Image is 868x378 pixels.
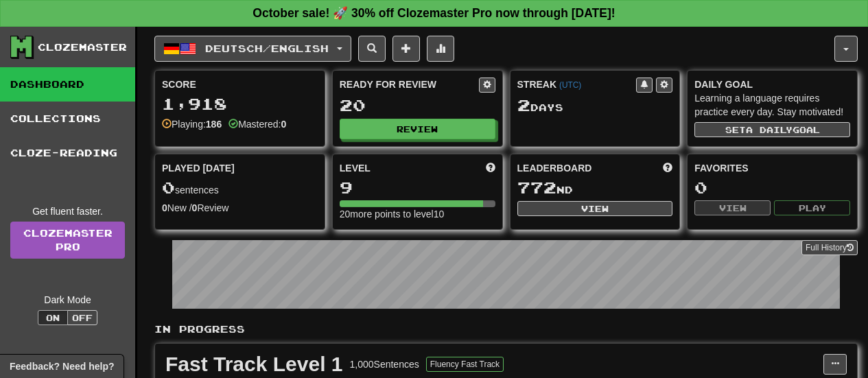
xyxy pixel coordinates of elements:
[694,122,850,137] button: Seta dailygoal
[192,202,198,213] strong: 0
[350,357,419,371] div: 1,000 Sentences
[253,6,615,20] strong: October sale! 🚀 30% off Clozemaster Pro now through [DATE]!
[162,78,318,91] div: Score
[340,179,495,196] div: 9
[774,200,850,215] button: Play
[162,201,318,215] div: New / Review
[694,161,850,175] div: Favorites
[340,119,495,139] button: Review
[694,179,850,196] div: 0
[162,178,175,197] span: 0
[427,36,454,62] button: More stats
[340,78,479,91] div: Ready for Review
[281,119,286,130] strong: 0
[517,97,673,115] div: Day s
[392,36,420,62] button: Add sentence to collection
[154,322,858,336] p: In Progress
[663,161,672,175] span: This week in points, UTC
[38,40,127,54] div: Clozemaster
[517,201,673,216] button: View
[205,43,329,54] span: Deutsch / English
[340,97,495,114] div: 20
[559,80,581,90] a: (UTC)
[165,354,343,375] div: Fast Track Level 1
[517,179,673,197] div: nd
[340,161,371,175] span: Level
[426,357,504,372] button: Fluency Fast Track
[10,204,125,218] div: Get fluent faster.
[517,161,592,175] span: Leaderboard
[340,207,495,221] div: 20 more points to level 10
[154,36,351,62] button: Deutsch/English
[162,95,318,113] div: 1,918
[162,202,167,213] strong: 0
[206,119,222,130] strong: 186
[228,117,286,131] div: Mastered:
[517,178,556,197] span: 772
[162,161,235,175] span: Played [DATE]
[517,95,530,115] span: 2
[358,36,386,62] button: Search sentences
[694,78,850,91] div: Daily Goal
[694,91,850,119] div: Learning a language requires practice every day. Stay motivated!
[10,359,114,373] span: Open feedback widget
[162,117,222,131] div: Playing:
[801,240,858,255] button: Full History
[67,310,97,325] button: Off
[694,200,771,215] button: View
[746,125,793,134] span: a daily
[10,222,125,259] a: ClozemasterPro
[517,78,637,91] div: Streak
[38,310,68,325] button: On
[486,161,495,175] span: Score more points to level up
[10,293,125,307] div: Dark Mode
[162,179,318,197] div: sentences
